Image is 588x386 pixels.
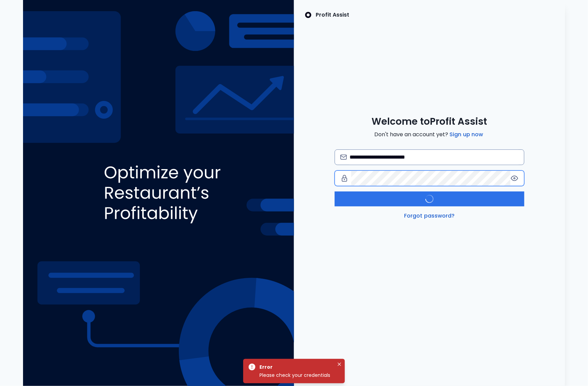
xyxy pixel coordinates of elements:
[372,116,487,128] span: Welcome to Profit Assist
[340,155,347,160] img: email
[259,371,334,379] div: Please check your credentials
[448,130,484,139] a: Sign up now
[305,11,312,19] img: SpotOn Logo
[374,130,484,139] span: Don't have an account yet?
[316,11,349,19] p: Profit Assist
[259,363,331,371] div: Error
[335,360,343,368] button: Close
[403,212,456,220] a: Forgot password?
